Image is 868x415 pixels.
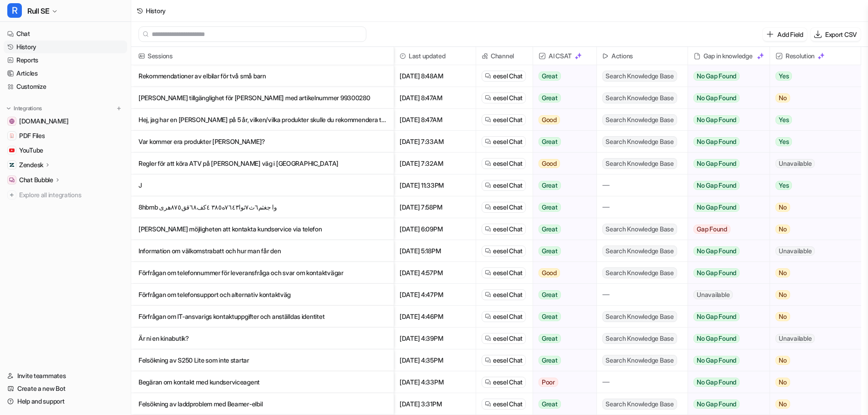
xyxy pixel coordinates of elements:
span: Resolution [774,47,857,65]
button: Poor [533,371,591,393]
span: Search Knowledge Base [602,158,677,169]
button: Good [533,109,591,131]
button: No [770,306,853,328]
a: eesel Chat [485,268,523,277]
div: History [146,6,166,15]
span: Search Knowledge Base [602,92,677,103]
button: Integrations [4,104,45,113]
button: Great [533,174,591,196]
img: eeselChat [485,335,491,342]
span: [DATE] 4:33PM [398,371,472,393]
p: Felsökning av S250 Lite som inte startar [139,349,386,371]
a: eesel Chat [485,246,523,256]
p: Förfrågan om telefonsupport och alternativ kontaktväg [139,284,386,306]
button: Yes [770,109,853,131]
span: No Gap Found [693,246,740,256]
span: Great [539,181,561,190]
span: [DATE] 7:58PM [398,196,472,218]
span: Great [539,225,561,234]
img: YouTube [9,148,15,153]
button: No Gap Found [688,240,763,262]
span: No Gap Found [693,356,740,365]
p: Felsökning av laddproblem med Beamer-elbil [139,393,386,415]
span: No Gap Found [693,312,740,321]
button: No [770,371,853,393]
span: eesel Chat [493,268,523,277]
span: eesel Chat [493,378,523,387]
span: Great [539,203,561,212]
a: eesel Chat [485,159,523,168]
span: eesel Chat [493,400,523,409]
span: [DATE] 8:47AM [398,109,472,131]
span: Sessions [135,47,390,65]
span: R [7,3,22,18]
button: No [770,262,853,284]
span: Yes [776,181,792,190]
button: Great [533,218,591,240]
a: eesel Chat [485,225,523,234]
span: [DATE] 3:31PM [398,393,472,415]
button: No Gap Found [688,153,763,174]
button: Gap Found [688,218,763,240]
span: No Gap Found [693,400,740,409]
a: Explore all integrations [4,189,127,201]
a: Chat [4,27,127,40]
span: Great [539,400,561,409]
a: Articles [4,67,127,80]
button: No [770,196,853,218]
button: Yes [770,131,853,153]
p: Förfrågan om telefonnummer för leveransfråga och svar om kontaktvägar [139,262,386,284]
a: eesel Chat [485,290,523,299]
span: [DOMAIN_NAME] [19,117,68,126]
p: Regler för att köra ATV på [PERSON_NAME] väg i [GEOGRAPHIC_DATA] [139,153,386,174]
span: [DATE] 7:33AM [398,131,472,153]
img: eeselChat [485,204,491,210]
p: J [139,174,386,196]
span: Rull SE [27,5,49,17]
span: No [776,312,790,321]
span: Yes [776,137,792,146]
img: explore all integrations [7,190,16,200]
span: [DATE] 11:33PM [398,174,472,196]
span: eesel Chat [493,203,523,212]
img: eeselChat [485,73,491,79]
span: Unavailable [776,334,815,343]
p: Zendesk [19,160,43,169]
span: Search Knowledge Base [602,355,677,366]
a: eesel Chat [485,181,523,190]
span: [DATE] 8:47AM [398,87,472,109]
button: Great [533,306,591,328]
button: No [770,393,853,415]
span: Search Knowledge Base [602,246,677,256]
span: Search Knowledge Base [602,114,677,125]
p: Rekommendationer av elbilar för två små barn [139,65,386,87]
button: Great [533,284,591,306]
span: Poor [539,378,558,387]
img: eeselChat [485,226,491,232]
span: Search Knowledge Base [602,224,677,235]
button: No Gap Found [688,196,763,218]
button: Good [533,153,591,174]
span: No Gap Found [693,93,740,102]
p: Förfrågan om IT-ansvarigs kontaktuppgifter och anställdas identitet [139,306,386,328]
img: eeselChat [485,357,491,364]
span: eesel Chat [493,93,523,102]
span: [DATE] 4:46PM [398,306,472,328]
span: eesel Chat [493,356,523,365]
span: Great [539,312,561,321]
span: eesel Chat [493,115,523,124]
span: AI CSAT [537,47,593,65]
span: No Gap Found [693,159,740,168]
img: eeselChat [485,248,491,254]
span: Search Knowledge Base [602,399,677,410]
span: Great [539,93,561,102]
button: No [770,284,853,306]
span: YouTube [19,146,43,155]
span: [DATE] 4:39PM [398,328,472,349]
span: [DATE] 4:35PM [398,349,472,371]
span: eesel Chat [493,159,523,168]
span: eesel Chat [493,312,523,321]
span: eesel Chat [493,72,523,81]
img: Zendesk [9,162,15,168]
span: No Gap Found [693,181,740,190]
